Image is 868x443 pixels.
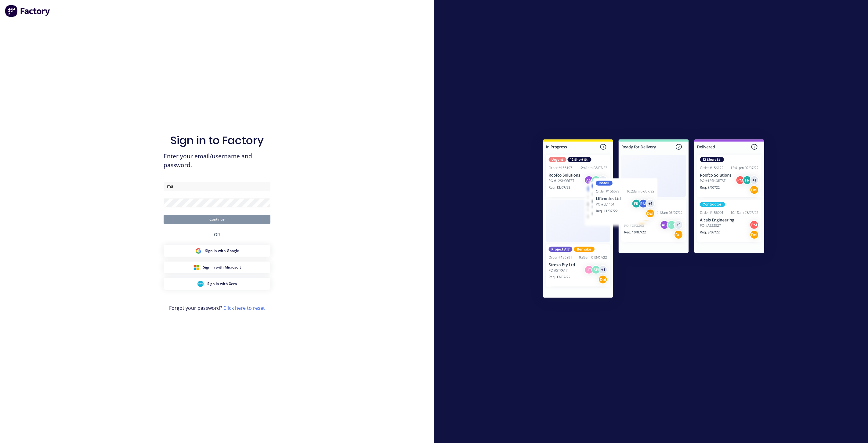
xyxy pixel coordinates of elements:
[205,248,239,254] span: Sign in with Google
[164,182,270,191] input: Email/Username
[5,5,51,17] img: Factory
[195,248,201,254] img: Google Sign in
[197,281,204,287] img: Xero Sign in
[207,281,237,287] span: Sign in with Xero
[164,278,270,290] button: Xero Sign inSign in with Xero
[193,264,199,270] img: Microsoft Sign in
[164,152,270,170] span: Enter your email/username and password.
[164,262,270,273] button: Microsoft Sign inSign in with Microsoft
[214,224,220,245] div: OR
[169,304,265,312] span: Forgot your password?
[203,265,241,270] span: Sign in with Microsoft
[164,245,270,257] button: Google Sign inSign in with Google
[164,215,270,224] button: Continue
[223,305,265,311] a: Click here to reset
[170,134,264,147] h1: Sign in to Factory
[530,127,778,312] img: Sign in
